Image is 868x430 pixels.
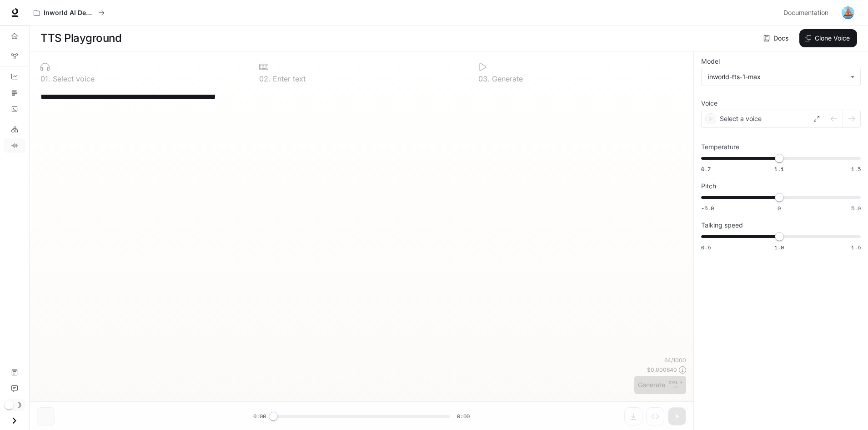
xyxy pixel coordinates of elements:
p: Generate [490,75,523,82]
p: Select voice [50,75,95,82]
button: User avatar [839,4,857,22]
a: Docs [762,29,792,47]
p: Pitch [701,183,716,189]
a: Overview [4,29,25,43]
a: Feedback [4,381,25,396]
a: Logs [4,102,25,116]
p: 64 / 1000 [664,356,686,364]
p: 0 3 . [478,75,490,82]
a: LLM Playground [4,122,25,137]
span: Dark mode toggle [5,400,14,410]
span: 1.5 [851,243,861,251]
a: Traces [4,86,25,100]
a: Graph Registry [4,49,25,63]
button: All workspaces [30,4,109,22]
div: inworld-tts-1-max [708,72,846,81]
p: $ 0.000640 [647,366,677,374]
a: Documentation [4,365,25,379]
p: Temperature [701,144,739,150]
a: Documentation [780,4,835,22]
span: 0 [778,204,781,212]
p: Voice [701,100,717,106]
p: Select a voice [720,114,762,123]
button: Clone Voice [799,29,857,47]
a: TTS Playground [4,138,25,153]
img: User avatar [842,6,854,19]
p: 0 2 . [259,75,271,82]
p: Talking speed [701,222,743,228]
span: Documentation [783,7,828,19]
span: 1.1 [774,165,784,173]
span: 0.5 [701,243,711,251]
p: Inworld AI Demos [44,9,95,17]
a: Dashboards [4,69,25,84]
span: 0.7 [701,165,711,173]
p: 0 1 . [40,75,50,82]
p: Model [701,58,720,65]
span: 1.0 [774,243,784,251]
div: inworld-tts-1-max [702,68,860,86]
button: Open drawer [4,411,25,430]
span: -5.0 [701,204,714,212]
p: Enter text [271,75,306,82]
span: 5.0 [851,204,861,212]
h1: TTS Playground [40,29,121,47]
span: 1.5 [851,165,861,173]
